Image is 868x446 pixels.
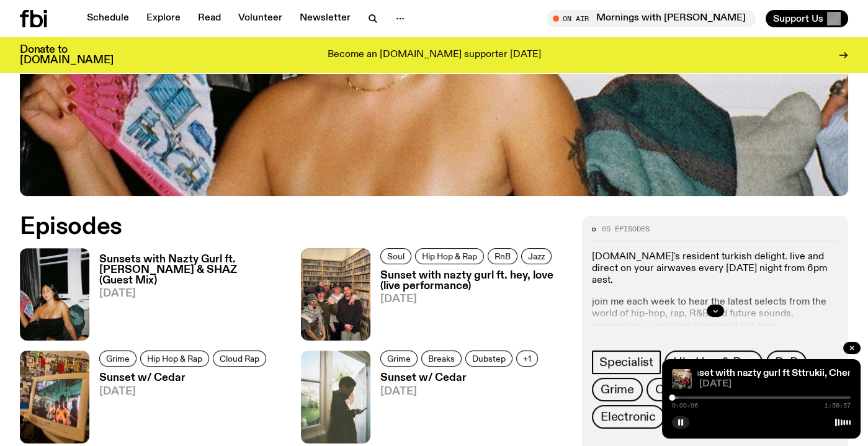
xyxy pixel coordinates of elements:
span: 1:59:57 [825,403,851,409]
a: Hip Hop & Rap [664,350,763,374]
h2: Episodes [20,216,567,238]
span: Soul [387,251,405,261]
h3: Sunset w/ Cedar [99,373,270,383]
span: +1 [523,354,531,363]
span: Grime [601,383,634,396]
a: Sunset w/ Cedar[DATE] [89,373,270,443]
span: 65 episodes [602,226,650,233]
a: Sunset with nazty gurl ft. hey, love (live performance)[DATE] [370,270,567,341]
a: Electronic [592,405,664,429]
span: Cloud Rap [655,383,712,396]
span: Hip Hop & Rap [422,251,477,261]
span: Grime [387,354,411,363]
a: Dubstep [465,350,512,367]
span: Hip Hop & Rap [673,355,754,369]
a: Specialist [592,350,661,374]
a: Newsletter [292,10,358,27]
span: Breaks [428,354,455,363]
span: Support Us [773,13,823,24]
span: [DATE] [699,380,851,389]
button: Support Us [766,10,848,27]
h3: Sunset with nazty gurl ft. hey, love (live performance) [380,270,567,292]
a: Grime [99,350,136,367]
span: Dubstep [472,354,506,363]
a: Schedule [79,10,136,27]
span: RnB [775,355,797,369]
a: Volunteer [231,10,290,27]
span: Electronic [601,410,656,424]
a: Sunset w/ Cedar[DATE] [370,373,542,443]
span: Specialist [599,355,653,369]
a: RnB [766,350,806,374]
span: Grime [106,354,130,363]
span: [DATE] [99,386,270,397]
a: Sunsets with Nazty Gurl ft. [PERSON_NAME] & SHAZ (Guest Mix)[DATE] [89,254,286,341]
a: Soul [380,248,411,264]
p: Become an [DOMAIN_NAME] supporter [DATE] [328,50,541,61]
span: Hip Hop & Rap [147,354,202,363]
span: RnB [494,251,511,261]
button: On AirMornings with [PERSON_NAME] [547,10,756,27]
a: Breaks [421,350,462,367]
span: [DATE] [99,288,286,299]
p: [DOMAIN_NAME]'s resident turkish delight. live and direct on your airwaves every [DATE] night fro... [592,251,838,287]
a: Explore [139,10,188,27]
h3: Donate to [DOMAIN_NAME] [20,45,114,66]
span: [DATE] [380,294,567,305]
a: Grime [592,378,643,401]
a: Read [190,10,228,27]
h3: Sunsets with Nazty Gurl ft. [PERSON_NAME] & SHAZ (Guest Mix) [99,254,286,286]
a: Cloud Rap [647,378,720,401]
span: [DATE] [380,386,542,397]
a: Grime [380,350,418,367]
span: Cloud Rap [220,354,259,363]
a: Jazz [521,248,552,264]
button: +1 [516,350,538,367]
a: Hip Hop & Rap [140,350,209,367]
a: Cloud Rap [213,350,266,367]
a: Hip Hop & Rap [415,248,484,264]
span: Jazz [528,251,545,261]
span: 0:00:06 [672,403,698,409]
a: RnB [488,248,517,264]
h3: Sunset w/ Cedar [380,373,542,383]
